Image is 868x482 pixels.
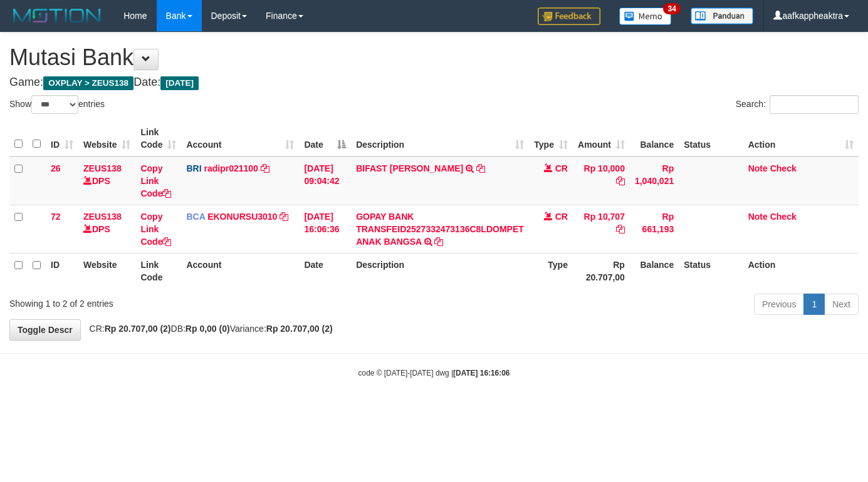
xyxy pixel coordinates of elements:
[280,212,288,222] a: Copy EKONURSU3010 to clipboard
[135,253,181,289] th: Link Code
[9,45,859,70] h1: Mutasi Bank
[181,253,299,289] th: Account
[186,324,230,334] strong: Rp 0,00 (0)
[356,212,524,247] a: GOPAY BANK TRANSFEID2527332473136C8LDOMPET ANAK BANGSA
[9,319,81,341] a: Toggle Descr
[555,212,568,222] span: CR
[573,121,630,156] th: Amount: activate to sort column ascending
[46,253,78,289] th: ID
[9,292,352,310] div: Showing 1 to 2 of 2 entries
[31,95,78,114] select: Showentries
[770,163,797,173] a: Check
[824,294,859,315] a: Next
[434,237,443,247] a: Copy GOPAY BANK TRANSFEID2527332473136C8LDOMPET ANAK BANGSA to clipboard
[83,212,122,222] a: ZEUS138
[663,3,680,14] span: 34
[538,8,600,25] img: Feedback.jpg
[299,156,351,205] td: [DATE] 09:04:42
[181,121,299,156] th: Account: activate to sort column ascending
[679,253,743,289] th: Status
[46,121,78,156] th: ID: activate to sort column ascending
[358,369,510,377] small: code © [DATE]-[DATE] dwg |
[186,212,205,222] span: BCA
[299,253,351,289] th: Date
[9,6,105,25] img: MOTION_logo.png
[573,205,630,253] td: Rp 10,707
[140,212,171,247] a: Copy Link Code
[803,294,825,315] a: 1
[160,76,199,90] span: [DATE]
[736,95,859,114] label: Search:
[78,121,135,156] th: Website: activate to sort column ascending
[351,121,529,156] th: Description: activate to sort column ascending
[51,163,61,173] span: 26
[78,156,135,205] td: DPS
[186,163,201,173] span: BRI
[630,205,679,253] td: Rp 661,193
[754,294,804,315] a: Previous
[573,253,630,289] th: Rp 20.707,00
[299,121,351,156] th: Date: activate to sort column descending
[356,163,463,173] a: BIFAST [PERSON_NAME]
[83,163,122,173] a: ZEUS138
[83,324,333,334] span: CR: DB: Variance:
[748,163,768,173] a: Note
[630,156,679,205] td: Rp 1,040,021
[691,8,753,24] img: panduan.png
[51,212,61,222] span: 72
[529,253,573,289] th: Type
[555,163,568,173] span: CR
[453,369,510,377] strong: [DATE] 16:16:06
[616,176,625,186] a: Copy Rp 10,000 to clipboard
[299,205,351,253] td: [DATE] 16:06:36
[105,324,171,334] strong: Rp 20.707,00 (2)
[770,95,859,114] input: Search:
[43,76,133,90] span: OXPLAY > ZEUS138
[630,253,679,289] th: Balance
[770,212,797,222] a: Check
[476,163,485,173] a: Copy BIFAST ERIKA S PAUN to clipboard
[207,212,277,222] a: EKONURSU3010
[573,156,630,205] td: Rp 10,000
[351,253,529,289] th: Description
[630,121,679,156] th: Balance
[9,95,105,114] label: Show entries
[135,121,181,156] th: Link Code: activate to sort column ascending
[529,121,573,156] th: Type: activate to sort column ascending
[9,76,859,89] h4: Game: Date:
[140,163,171,198] a: Copy Link Code
[619,8,672,25] img: Button%20Memo.svg
[743,253,859,289] th: Action
[616,224,625,234] a: Copy Rp 10,707 to clipboard
[679,121,743,156] th: Status
[748,212,768,222] a: Note
[266,324,333,334] strong: Rp 20.707,00 (2)
[261,163,269,173] a: Copy radipr021100 to clipboard
[78,205,135,253] td: DPS
[78,253,135,289] th: Website
[204,163,258,173] a: radipr021100
[743,121,859,156] th: Action: activate to sort column ascending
